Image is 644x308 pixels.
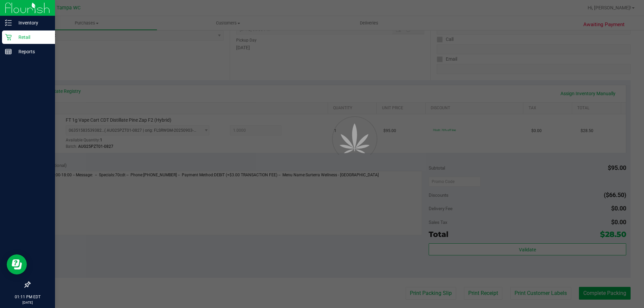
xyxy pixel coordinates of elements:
[5,19,12,26] inline-svg: Inventory
[3,300,52,305] p: [DATE]
[5,34,12,41] inline-svg: Retail
[5,48,12,55] inline-svg: Reports
[12,48,52,56] p: Reports
[12,33,52,41] p: Retail
[7,254,27,274] iframe: Resource center
[12,19,52,27] p: Inventory
[3,294,52,300] p: 01:11 PM EDT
